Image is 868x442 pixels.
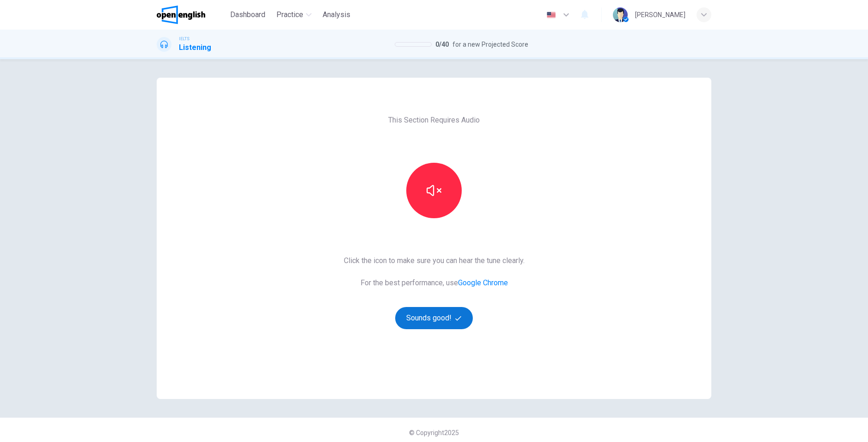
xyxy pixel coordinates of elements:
[276,9,303,20] span: Practice
[395,307,473,329] button: Sounds good!
[409,429,459,436] span: © Copyright 2025
[458,278,508,287] a: Google Chrome
[323,9,350,20] span: Analysis
[435,39,449,50] span: 0 / 40
[273,6,315,23] button: Practice
[226,6,269,23] button: Dashboard
[388,115,480,126] span: This Section Requires Audio
[157,6,226,24] a: OpenEnglish logo
[230,9,265,20] span: Dashboard
[179,36,189,42] span: IELTS
[157,6,205,24] img: OpenEnglish logo
[635,9,685,20] div: [PERSON_NAME]
[344,255,525,266] span: Click the icon to make sure you can hear the tune clearly.
[613,7,628,22] img: Profile picture
[319,6,354,23] button: Analysis
[545,12,557,18] img: en
[344,277,525,289] span: For the best performance, use
[452,39,528,50] span: for a new Projected Score
[179,42,211,53] h1: Listening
